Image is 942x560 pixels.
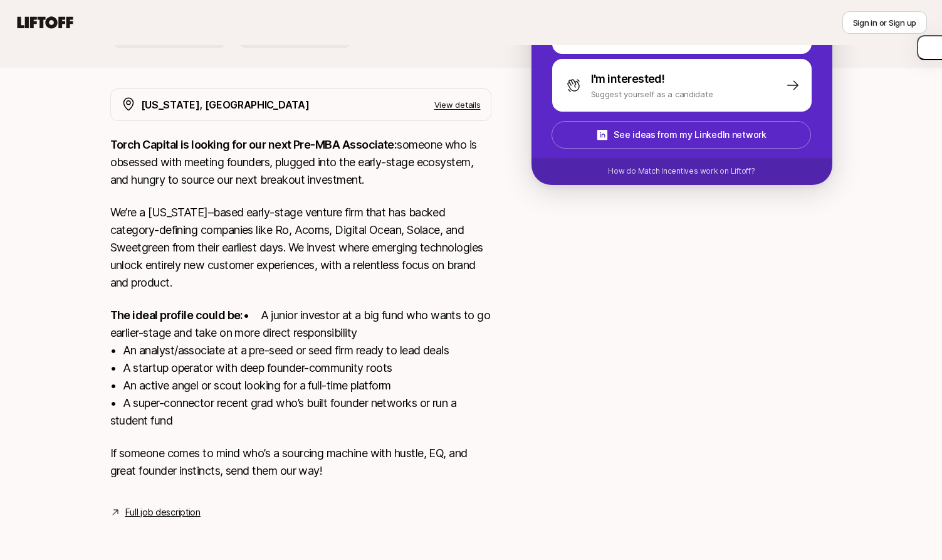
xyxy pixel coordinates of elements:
[591,70,665,88] p: I'm interested!
[110,307,491,430] p: • A junior investor at a big fund who wants to go earlier-stage and take on more direct responsib...
[141,97,310,113] p: [US_STATE], [GEOGRAPHIC_DATA]
[125,505,201,520] a: Full job description
[110,445,491,480] p: If someone comes to mind who’s a sourcing machine with hustle, EQ, and great founder instincts, s...
[110,309,243,322] strong: The ideal profile could be:
[591,88,713,100] p: Suggest yourself as a candidate
[110,136,491,189] p: someone who is obsessed with meeting founders, plugged into the early-stage ecosystem, and hungry...
[842,11,927,34] button: Sign in or Sign up
[614,127,766,142] p: See ideas from my LinkedIn network
[110,138,397,151] strong: Torch Capital is looking for our next Pre-MBA Associate:
[434,98,481,111] p: View details
[552,121,811,149] button: See ideas from my LinkedIn network
[608,166,755,177] p: How do Match Incentives work on Liftoff?
[110,204,491,292] p: We’re a [US_STATE]–based early-stage venture firm that has backed category-defining companies lik...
